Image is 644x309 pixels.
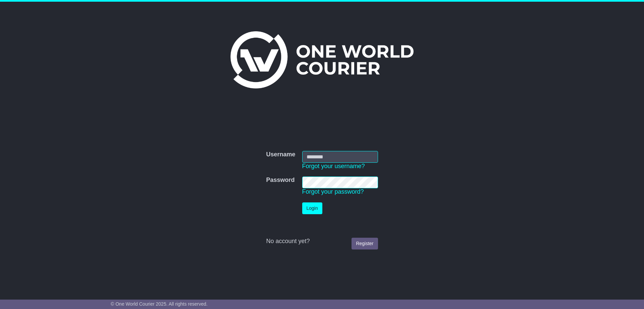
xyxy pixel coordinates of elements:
span: © One World Courier 2025. All rights reserved. [111,301,208,307]
button: Login [302,202,322,214]
a: Forgot your username? [302,163,365,169]
label: Password [266,177,294,184]
a: Register [352,238,378,249]
a: Forgot your password? [302,188,364,195]
div: No account yet? [266,238,378,245]
img: One World [230,31,414,88]
label: Username [266,151,295,158]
